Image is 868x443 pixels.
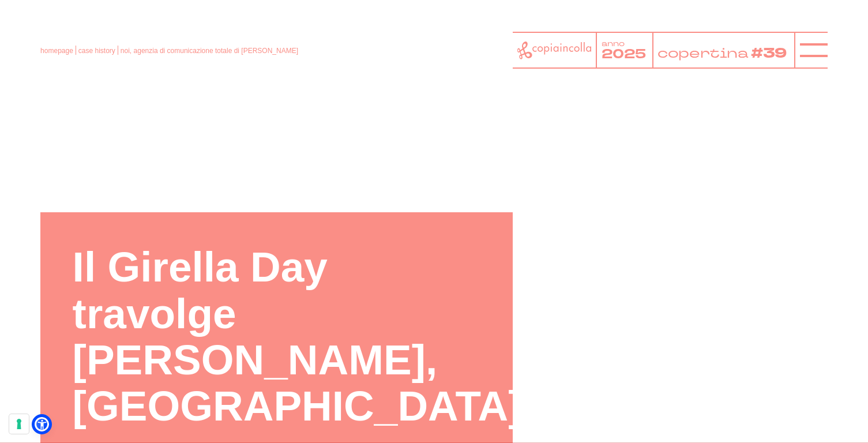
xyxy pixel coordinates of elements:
h1: Il Girella Day travolge [PERSON_NAME], [GEOGRAPHIC_DATA] [73,244,481,429]
tspan: copertina [657,44,750,62]
span: noi, agenzia di comunicazione totale di [PERSON_NAME] [121,47,298,55]
a: Open Accessibility Menu [35,417,49,431]
button: Le tue preferenze relative al consenso per le tecnologie di tracciamento [9,414,29,434]
a: homepage [40,47,73,55]
tspan: 2025 [602,46,646,63]
tspan: #39 [752,44,789,63]
a: case history [78,47,115,55]
tspan: anno [602,39,625,49]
